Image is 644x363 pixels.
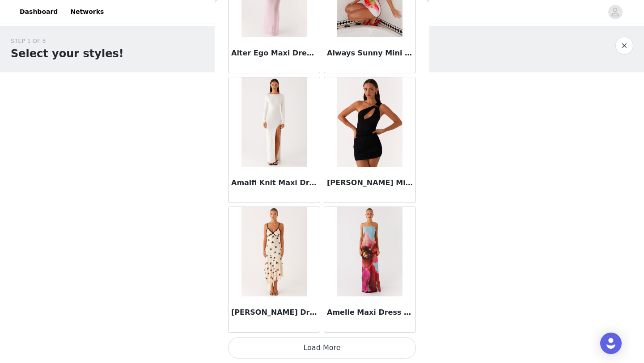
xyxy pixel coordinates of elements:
div: avatar [611,5,619,19]
div: STEP 1 OF 5 [11,37,124,46]
h3: Alter Ego Maxi Dress - Pink [231,48,317,59]
a: Dashboard [14,2,63,22]
button: Load More [228,337,416,359]
h1: Select your styles! [11,46,124,62]
img: Amelia Midi Dress - Nude [241,207,306,296]
h3: Amalfi Knit Maxi Dress - White [231,177,317,188]
h3: Always Sunny Mini Dress - White Floral [327,48,413,59]
div: Open Intercom Messenger [600,333,622,354]
img: Amalfi Knit Maxi Dress - White [241,77,306,167]
img: Amelle Maxi Dress - Turquoise Bloom [337,207,402,296]
h3: [PERSON_NAME] Mini Dress - Black [327,177,413,188]
h3: Amelle Maxi Dress - Turquoise Bloom [327,307,413,318]
a: Networks [65,2,109,22]
h3: [PERSON_NAME] Dress - Nude [231,307,317,318]
img: Amanda Mini Dress - Black [337,77,402,167]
